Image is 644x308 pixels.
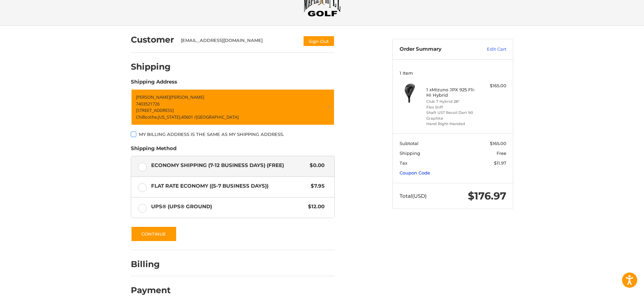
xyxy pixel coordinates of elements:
[400,170,430,175] a: Coupon Code
[494,160,506,166] span: $11.97
[426,104,478,110] li: Flex Stiff
[131,34,174,45] h2: Customer
[426,87,478,98] h4: 1 x Mizuno JPX 925 Fli-Hi Hybrid
[131,145,176,156] legend: Shipping Method
[480,82,506,89] div: $165.00
[426,110,478,121] li: Shaft UST Recoil Dart 90 Graphite
[497,150,506,156] span: Free
[426,121,478,127] li: Hand Right-Handed
[468,190,506,202] span: $176.97
[131,89,335,125] a: Enter or select a different address
[131,132,335,137] label: My billing address is the same as my shipping address.
[181,37,296,47] div: [EMAIL_ADDRESS][DOMAIN_NAME]
[400,70,506,76] h3: 1 Item
[196,114,239,120] span: [GEOGRAPHIC_DATA]
[305,203,325,211] span: $12.00
[136,101,160,107] span: 7403521726
[472,46,506,53] a: Edit Cart
[136,107,174,113] span: [STREET_ADDRESS]
[181,114,196,120] span: 45601 /
[131,259,170,269] h2: Billing
[170,94,204,100] span: [PERSON_NAME]
[400,46,472,53] h3: Order Summary
[136,114,158,120] span: Chillicothe,
[131,78,177,89] legend: Shipping Address
[151,203,305,211] span: UPS® (UPS® Ground)
[151,182,308,190] span: Flat Rate Economy ((5-7 Business Days))
[400,160,407,166] span: Tax
[131,226,177,242] button: Continue
[400,193,427,199] span: Total (USD)
[303,35,335,47] button: Sign Out
[400,141,419,146] span: Subtotal
[131,285,171,295] h2: Payment
[158,114,181,120] span: [US_STATE],
[426,99,478,104] li: Club 7 Hybrid 28°
[151,162,307,169] span: Economy Shipping (7-12 Business Days) (Free)
[307,182,325,190] span: $7.95
[136,94,170,100] span: [PERSON_NAME]
[400,150,420,156] span: Shipping
[490,141,506,146] span: $165.00
[306,162,325,169] span: $0.00
[131,62,171,72] h2: Shipping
